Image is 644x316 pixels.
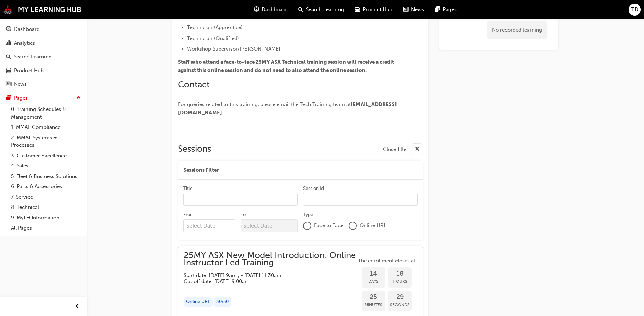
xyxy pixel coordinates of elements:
span: News [411,6,424,14]
div: Title [183,185,193,192]
input: From [183,219,235,232]
span: pages-icon [6,95,11,101]
a: 2. MMAL Systems & Processes [8,133,84,151]
a: Product Hub [3,64,84,77]
div: Dashboard [14,25,40,33]
a: guage-iconDashboard [249,3,293,17]
div: Search Learning [14,53,52,61]
span: news-icon [6,81,11,87]
span: Workshop Supervisor/[PERSON_NAME] [187,46,280,52]
div: News [14,80,27,88]
div: No recorded learning [487,21,547,39]
a: 0. Training Schedules & Management [8,104,84,122]
span: car-icon [355,5,360,14]
a: Dashboard [3,23,84,36]
span: search-icon [298,5,303,14]
span: 25 [362,293,385,301]
a: News [3,78,84,91]
button: Pages [3,92,84,104]
span: Product Hub [363,6,392,14]
div: Online URL [184,297,213,307]
a: Search Learning [3,51,84,63]
span: For queries related to this training, please email the Tech Training team at [178,101,351,107]
span: Face to Face [314,222,343,230]
h5: Cut off date: [DATE] 9:00am [184,278,345,284]
span: pages-icon [435,5,440,14]
input: Session Id [303,193,418,206]
span: Online URL [360,222,386,230]
span: search-icon [6,54,11,60]
a: 8. Technical [8,202,84,213]
a: pages-iconPages [429,3,462,17]
div: Pages [14,94,28,102]
a: All Pages [8,223,84,233]
span: 25MY ASX New Model Introduction: Online Instructor Led Training [184,252,356,267]
span: prev-icon [75,302,80,311]
img: mmal [3,5,81,14]
a: 5. Fleet & Business Solutions [8,171,84,182]
button: TD [629,4,641,16]
a: 6. Parts & Accessories [8,181,84,192]
a: search-iconSearch Learning [293,3,349,17]
a: Analytics [3,37,84,50]
span: Search Learning [306,6,344,14]
div: To [241,211,246,218]
input: To [241,219,298,232]
button: Close filter [383,143,423,155]
span: news-icon [403,5,408,14]
span: TD [631,6,638,14]
span: Sessions Filter [183,166,219,174]
span: Technician (Apprentice) [187,24,243,31]
span: The enrollment closes at [356,257,417,265]
span: 14 [362,270,385,278]
span: . [222,110,223,116]
a: 7. Service [8,192,84,202]
a: 3. Customer Excellence [8,151,84,161]
span: guage-icon [254,5,259,14]
div: 30 / 50 [214,297,231,307]
span: Close filter [383,145,408,153]
span: car-icon [6,68,11,74]
span: Minutes [362,301,385,309]
span: Pages [443,6,457,14]
h2: Sessions [178,143,211,155]
span: Hours [388,278,412,285]
span: chart-icon [6,40,11,46]
span: Days [362,278,385,285]
div: Type [303,211,313,218]
div: From [183,211,194,218]
h5: Start date: [DATE] 9am , - [DATE] 11:30am [184,272,345,278]
span: Technician (Qualified) [187,35,239,41]
span: 29 [388,293,412,301]
a: 4. Sales [8,161,84,171]
a: car-iconProduct Hub [349,3,398,17]
div: Session Id [303,185,324,192]
button: DashboardAnalyticsSearch LearningProduct HubNews [3,22,84,92]
a: 9. MyLH Information [8,213,84,223]
span: guage-icon [6,26,11,33]
span: up-icon [76,94,81,102]
span: Staff who attend a face-to-face 25MY ASX Technical training session will receive a credit against... [178,59,395,73]
div: Product Hub [14,67,44,75]
span: Dashboard [262,6,288,14]
span: Contact [178,79,210,90]
span: cross-icon [415,145,420,154]
a: 1. MMAL Compliance [8,122,84,133]
span: Seconds [388,301,412,309]
span: 18 [388,270,412,278]
div: Analytics [14,39,35,47]
input: Title [183,193,298,206]
a: news-iconNews [398,3,429,17]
